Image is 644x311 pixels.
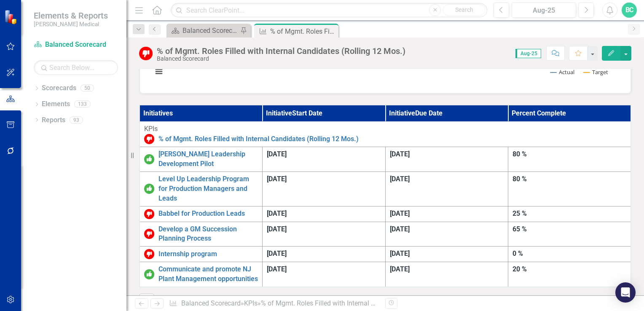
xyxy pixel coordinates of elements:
a: Communicate and promote NJ Plant Management opportunities [158,265,258,284]
div: % of Mgmt. Roles Filled with Internal Candidates (Rolling 12 Mos.) [270,26,336,37]
a: Elements [42,99,70,109]
td: Double-Click to Edit [385,247,508,262]
td: Double-Click to Edit Right Click for Context Menu [140,147,263,172]
span: Search [455,6,473,13]
td: Double-Click to Edit [508,147,631,172]
a: Balanced Scorecard [34,40,118,50]
td: Double-Click to Edit [263,222,386,247]
img: Below Target [139,47,153,60]
span: [DATE] [390,175,410,183]
input: Search Below... [34,60,118,75]
td: Double-Click to Edit Right Click for Context Menu [140,262,263,287]
div: % of Mgmt. Roles Filled with Internal Candidates (Rolling 12 Mos.) [261,299,457,307]
button: Show Target [584,68,608,76]
span: [DATE] [267,209,287,217]
a: Scorecards [42,83,76,93]
td: Double-Click to Edit [508,172,631,206]
div: 25 % [513,209,626,219]
td: Double-Click to Edit [385,147,508,172]
td: Double-Click to Edit Right Click for Context Menu [140,172,263,206]
button: Search [443,4,485,16]
td: Double-Click to Edit [508,247,631,262]
img: On or Above Target [144,154,154,164]
td: Double-Click to Edit [385,222,508,247]
div: 50 [80,85,94,92]
td: Double-Click to Edit Right Click for Context Menu [140,122,631,147]
td: Double-Click to Edit [508,262,631,287]
a: Balanced Scorecard Welcome Page [169,25,238,36]
img: ClearPoint Strategy [4,9,19,24]
span: [DATE] [267,225,287,233]
div: Balanced Scorecard [157,56,405,62]
button: Show Actual [550,68,574,76]
td: Double-Click to Edit [263,247,386,262]
td: Double-Click to Edit [263,172,386,206]
a: Develop a GM Succession Planning Process [158,225,258,244]
td: Double-Click to Edit [385,262,508,287]
span: Aug-25 [515,49,541,58]
span: [DATE] [390,249,410,257]
button: BC [622,3,637,18]
a: Balanced Scorecard [181,299,241,307]
td: Double-Click to Edit Right Click for Context Menu [140,222,263,247]
a: Reports [42,115,65,125]
div: Aug-25 [515,5,573,16]
span: [DATE] [267,175,287,183]
div: 0 % [513,249,626,259]
a: KPIs [244,299,258,307]
span: [DATE] [390,225,410,233]
img: Below Target [144,209,154,219]
small: [PERSON_NAME] Medical [34,21,108,27]
div: » » [169,299,379,308]
td: Double-Click to Edit [508,206,631,222]
div: Open Intercom Messenger [615,282,636,303]
button: Aug-25 [512,3,576,18]
button: View chart menu, Chart [153,66,165,78]
input: Search ClearPoint... [171,3,487,18]
td: Double-Click to Edit [508,222,631,247]
td: Double-Click to Edit [263,206,386,222]
td: Double-Click to Edit [263,147,386,172]
span: [DATE] [390,209,410,217]
a: [PERSON_NAME] Leadership Development Pilot [158,150,258,169]
td: Double-Click to Edit Right Click for Context Menu [140,247,263,262]
div: 93 [70,116,83,123]
div: KPIs [144,124,626,134]
a: Internship program [158,249,258,259]
div: 20 % [513,265,626,274]
td: Double-Click to Edit Right Click for Context Menu [140,206,263,222]
img: Below Target [144,229,154,239]
span: Elements & Reports [34,11,108,21]
div: Balanced Scorecard Welcome Page [182,25,238,36]
div: 133 [74,101,91,108]
a: Level Up Leadership Program for Production Managers and Leads [158,174,258,204]
div: 80 % [513,174,626,184]
span: [DATE] [267,150,287,158]
img: On or Above Target [144,184,154,194]
div: % of Mgmt. Roles Filled with Internal Candidates (Rolling 12 Mos.) [157,46,405,56]
span: [DATE] [390,265,410,273]
td: Double-Click to Edit [263,262,386,287]
div: 65 % [513,225,626,234]
a: Babbel for Production Leads [158,209,258,219]
span: [DATE] [390,150,410,158]
div: 80 % [513,150,626,159]
td: Double-Click to Edit [385,206,508,222]
span: [DATE] [267,265,287,273]
span: [DATE] [267,249,287,257]
img: Below Target [144,249,154,259]
td: Double-Click to Edit [385,172,508,206]
a: % of Mgmt. Roles Filled with Internal Candidates (Rolling 12 Mos.) [158,134,626,144]
img: On or Above Target [144,269,154,279]
img: Below Target [144,134,154,144]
